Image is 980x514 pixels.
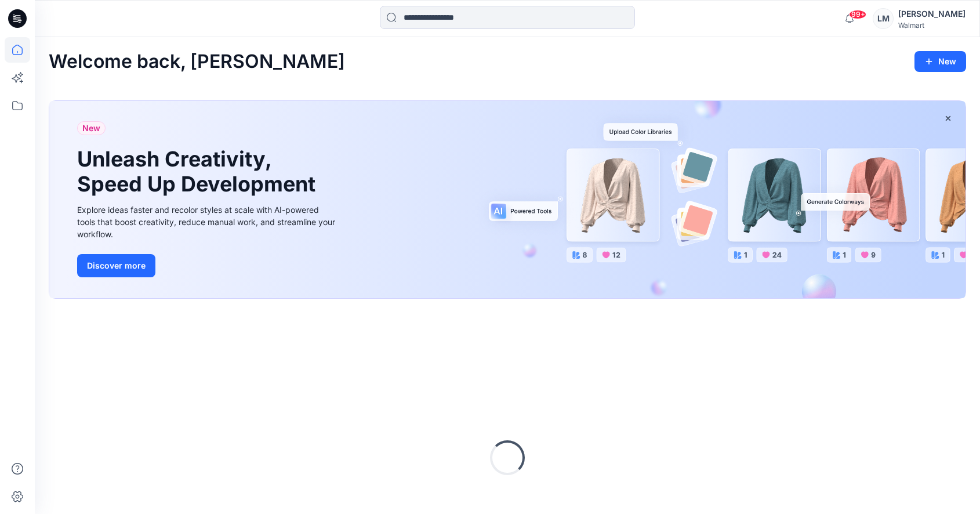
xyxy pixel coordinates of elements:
[82,121,100,135] span: New
[898,21,966,30] div: Walmart
[77,147,321,197] h1: Unleash Creativity, Speed Up Development
[77,254,338,277] a: Discover more
[873,8,894,29] div: LM
[77,254,155,277] button: Discover more
[49,51,345,73] h2: Welcome back, [PERSON_NAME]
[898,7,966,21] div: [PERSON_NAME]
[77,204,338,240] div: Explore ideas faster and recolor styles at scale with AI-powered tools that boost creativity, red...
[849,10,866,19] span: 99+
[914,51,966,72] button: New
